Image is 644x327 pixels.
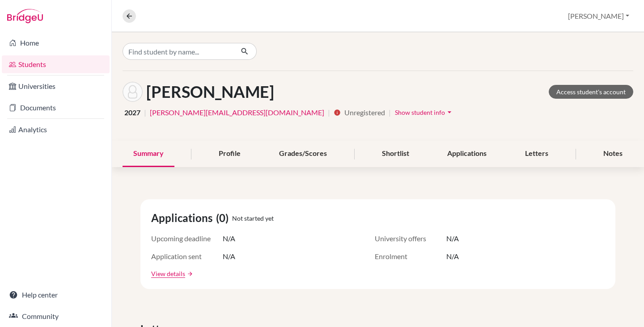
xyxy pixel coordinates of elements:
button: [PERSON_NAME] [564,8,633,25]
span: Not started yet [232,214,274,223]
i: info [334,109,341,116]
a: View details [151,269,185,278]
a: Documents [2,99,110,117]
a: arrow_forward [185,271,193,277]
div: Profile [208,141,251,167]
span: N/A [223,251,235,262]
span: 2027 [124,107,140,118]
button: Show student infoarrow_drop_down [394,105,454,119]
a: Access student's account [549,85,633,99]
span: N/A [446,233,459,244]
div: Letters [514,141,559,167]
a: Help center [2,286,110,304]
span: (0) [216,210,232,226]
div: Grades/Scores [268,141,338,167]
a: Home [2,34,110,52]
span: | [144,107,146,118]
span: Upcoming deadline [151,233,223,244]
span: N/A [446,251,459,262]
a: Community [2,307,110,325]
span: Unregistered [344,107,385,118]
span: N/A [223,233,235,244]
a: [PERSON_NAME][EMAIL_ADDRESS][DOMAIN_NAME] [150,107,324,118]
h1: [PERSON_NAME] [146,82,274,101]
img: Bridge-U [7,9,43,23]
a: Analytics [2,121,110,138]
div: Shortlist [371,141,420,167]
div: Summary [123,141,174,167]
i: arrow_drop_down [445,108,454,117]
a: Universities [2,77,110,95]
span: Application sent [151,251,223,262]
span: | [328,107,330,118]
div: Applications [436,141,497,167]
input: Find student by name... [123,43,233,60]
span: Show student info [395,109,445,116]
span: University offers [375,233,446,244]
div: Notes [593,141,633,167]
img: Anuvrata Das's avatar [123,82,143,102]
span: Enrolment [375,251,446,262]
a: Students [2,55,110,73]
span: | [389,107,391,118]
span: Applications [151,210,216,226]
